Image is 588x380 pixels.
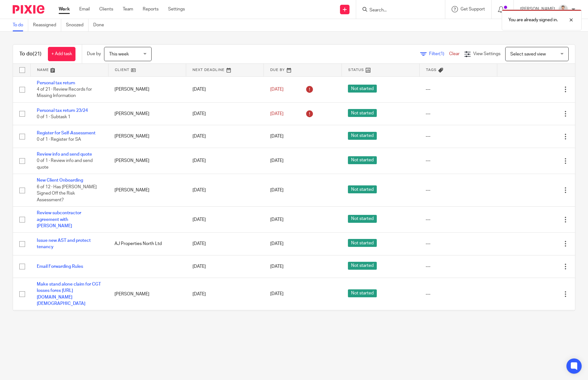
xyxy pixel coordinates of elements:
[270,87,284,92] span: [DATE]
[108,174,186,207] td: [PERSON_NAME]
[348,289,377,297] span: Not started
[186,278,264,310] td: [DATE]
[186,125,264,148] td: [DATE]
[108,278,186,310] td: [PERSON_NAME]
[168,6,185,12] a: Settings
[19,51,42,57] h1: To do
[108,125,186,148] td: [PERSON_NAME]
[270,158,284,163] span: [DATE]
[123,6,133,12] a: Team
[93,19,109,31] a: Done
[270,242,284,246] span: [DATE]
[37,238,91,249] a: Issue new AST and protect tenancy
[37,131,95,135] a: Register for Self-Assessment
[186,207,264,233] td: [DATE]
[37,87,92,98] span: 4 of 21 · Review Records for Missing Information
[37,178,83,183] a: New Client Onboarding
[37,211,81,228] a: Review subcontractor agreement with [PERSON_NAME]
[426,68,437,72] span: Tags
[37,264,83,269] a: Email Forwarding Rules
[426,216,491,223] div: ---
[508,17,558,23] p: You are already signed in.
[186,174,264,207] td: [DATE]
[186,148,264,174] td: [DATE]
[13,19,28,31] a: To do
[439,52,444,56] span: (1)
[186,310,264,333] td: [DATE]
[473,52,500,56] span: View Settings
[48,47,75,61] a: + Add task
[99,6,113,12] a: Clients
[429,52,449,56] span: Filter
[348,185,377,193] span: Not started
[348,262,377,270] span: Not started
[79,6,90,12] a: Email
[37,81,75,85] a: Personal tax return
[426,263,491,270] div: ---
[87,51,101,57] p: Due by
[186,233,264,255] td: [DATE]
[348,132,377,140] span: Not started
[108,233,186,255] td: AJ Properties North Ltd
[270,217,284,222] span: [DATE]
[426,158,491,164] div: ---
[348,215,377,223] span: Not started
[186,102,264,125] td: [DATE]
[449,52,460,56] a: Clear
[37,138,81,142] span: 0 of 1 · Register for SA
[426,133,491,139] div: ---
[426,291,491,297] div: ---
[37,152,92,157] a: Review info and send quote
[426,241,491,247] div: ---
[270,134,284,139] span: [DATE]
[33,19,61,31] a: Reassigned
[13,5,44,14] img: Pixie
[37,108,88,113] a: Personal tax return 23/24
[186,76,264,102] td: [DATE]
[66,19,88,31] a: Snoozed
[59,6,70,12] a: Work
[510,52,546,56] span: Select saved view
[270,112,284,116] span: [DATE]
[348,109,377,117] span: Not started
[270,188,284,192] span: [DATE]
[108,102,186,125] td: [PERSON_NAME]
[426,86,491,93] div: ---
[37,185,97,202] span: 6 of 12 · Has [PERSON_NAME] Signed Off the Risk Assessment?
[426,187,491,193] div: ---
[426,111,491,117] div: ---
[143,6,159,12] a: Reports
[348,239,377,247] span: Not started
[33,51,42,56] span: (21)
[108,76,186,102] td: [PERSON_NAME]
[348,156,377,164] span: Not started
[186,255,264,278] td: [DATE]
[108,148,186,174] td: [PERSON_NAME]
[37,115,70,119] span: 0 of 1 · Subtask 1
[109,52,129,56] span: This week
[270,292,284,296] span: [DATE]
[108,310,186,333] td: [PERSON_NAME]
[37,158,93,170] span: 0 of 1 · Review info and send quote
[37,282,101,306] a: Make stand alone claim for CGT losses forex [URL][DOMAIN_NAME][DEMOGRAPHIC_DATA]
[558,4,568,15] img: LinkedIn%20Profile.jpeg
[270,264,284,269] span: [DATE]
[348,85,377,93] span: Not started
